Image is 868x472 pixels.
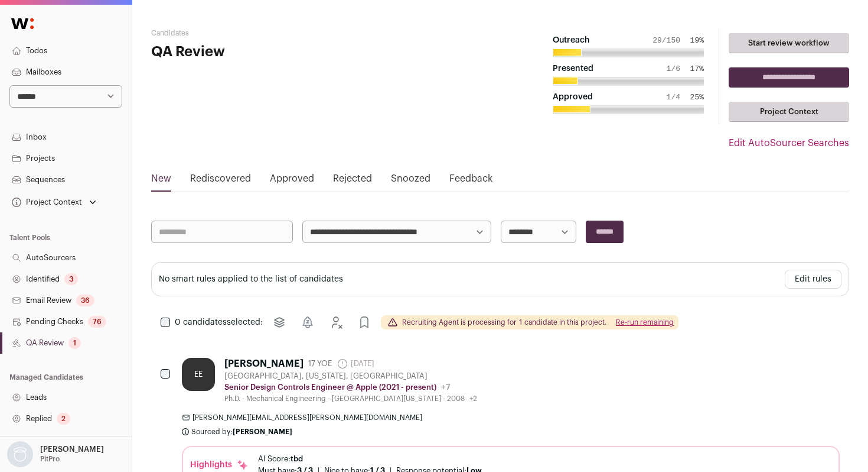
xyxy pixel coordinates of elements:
a: Rediscovered [190,172,251,190]
turbo-frame: No smart rules applied to the list of candidates [159,275,343,283]
li: AI Score: [258,454,303,464]
a: Start review workflow [729,33,849,53]
div: [PERSON_NAME] [224,358,304,370]
a: Feedback [449,172,492,190]
div: Highlights [190,459,249,471]
a: Edit AutoSourcer Searches [729,136,849,150]
img: Wellfound [5,12,40,35]
span: 0 candidates [175,318,227,326]
span: +7 [441,383,451,392]
div: 1 [68,337,81,349]
h1: QA Review [151,43,384,62]
div: 3 [64,273,78,285]
span: [DATE] [337,358,374,370]
button: Re-run remaining [616,318,674,327]
a: New [151,172,171,190]
a: Snoozed [391,172,430,190]
span: Recruiting Agent is processing for 1 candidate in this project. [402,318,606,327]
div: Ph.D. - Mechanical Engineering - [GEOGRAPHIC_DATA][US_STATE] - 2008 [224,394,477,403]
button: Open dropdown [5,441,106,467]
div: EE [182,358,215,391]
span: selected: [175,316,263,328]
h2: Candidates [151,28,384,38]
a: Project Context [729,102,849,122]
div: 2 [57,413,70,425]
div: Project Context [9,198,82,207]
button: Snooze [296,311,319,334]
button: Outreach 29/150 19% Presented 1/6 17% Approved 1/4 25% [538,28,719,124]
button: Approve [353,311,376,334]
a: Approved [270,172,314,190]
span: +2 [469,395,477,402]
button: Open dropdown [9,194,99,211]
img: nopic.png [7,441,33,467]
div: 36 [76,295,94,306]
div: [GEOGRAPHIC_DATA], [US_STATE], [GEOGRAPHIC_DATA] [224,371,477,381]
span: tbd [291,455,303,463]
button: Edit rules [785,270,841,289]
button: Move to project [267,311,291,334]
span: 17 YOE [308,359,332,368]
button: Reject [324,311,348,334]
p: PitPro [40,454,60,464]
span: Sourced by: [191,427,292,437]
p: Senior Design Controls Engineer @ Apple (2021 - present) [224,383,436,392]
span: [PERSON_NAME][EMAIL_ADDRESS][PERSON_NAME][DOMAIN_NAME] [192,413,422,422]
a: Rejected [333,172,372,190]
div: 76 [88,316,106,328]
p: [PERSON_NAME] [40,445,104,454]
b: [PERSON_NAME] [233,428,292,435]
